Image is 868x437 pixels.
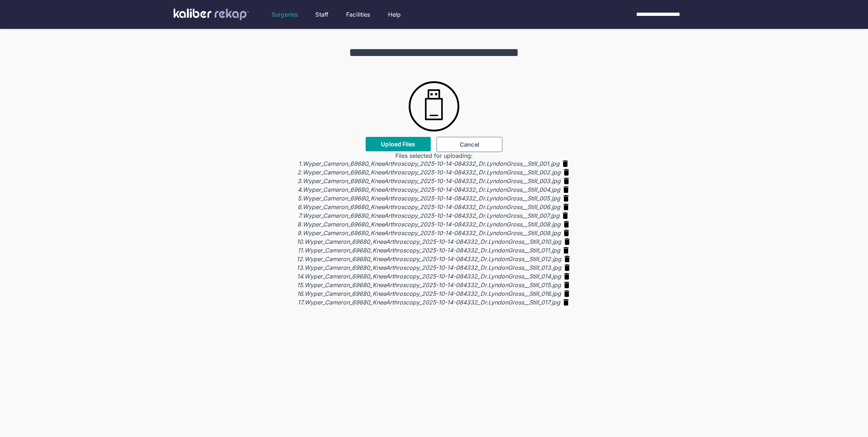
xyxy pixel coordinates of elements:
[272,10,298,19] a: Surgeries
[562,168,571,177] img: delete
[297,221,561,228] div: 8 . Wyper_Cameron_69680_KneeArthroscopy_2025-10-14-084332_Dr.LyndonGross__Still_008.jpg
[562,185,570,194] img: delete
[460,141,479,148] span: Cancel
[297,169,561,176] div: 2 . Wyper_Cameron_69680_KneeArthroscopy_2025-10-14-084332_Dr.LyndonGross__Still_002.jpg
[297,264,561,271] div: 13 . Wyper_Cameron_69680_KneeArthroscopy_2025-10-14-084332_Dr.LyndonGross__Still_013.jpg
[562,246,570,255] img: delete
[562,272,571,281] img: delete
[174,9,249,20] img: kaliber labs logo
[297,229,561,237] div: 9 . Wyper_Cameron_69680_KneeArthroscopy_2025-10-14-084332_Dr.LyndonGross__Still_009.jpg
[297,273,561,280] div: 14 . Wyper_Cameron_69680_KneeArthroscopy_2025-10-14-084332_Dr.LyndonGross__Still_014.jpg
[562,289,571,298] img: delete
[562,229,571,237] img: delete
[297,177,561,185] div: 3 . Wyper_Cameron_69680_KneeArthroscopy_2025-10-14-084332_Dr.LyndonGross__Still_003.jpg
[298,247,560,254] div: 11 . Wyper_Cameron_69680_KneeArthroscopy_2025-10-14-084332_Dr.LyndonGross__Still_011.jpg
[298,203,560,211] div: 6 . Wyper_Cameron_69680_KneeArthroscopy_2025-10-14-084332_Dr.LyndonGross__Still_006.jpg
[381,140,415,148] span: Upload Files
[297,152,571,159] div: Files selected for uploading:
[562,203,570,211] img: delete
[346,10,370,19] a: Facilities
[562,281,571,289] img: delete
[298,212,559,219] div: 7 . Wyper_Cameron_69680_KneeArthroscopy_2025-10-14-084332_Dr.LyndonGross__Still_007.jpg
[563,255,571,263] img: delete
[562,220,571,229] img: delete
[298,160,559,167] div: 1 . Wyper_Cameron_69680_KneeArthroscopy_2025-10-14-084332_Dr.LyndonGross__Still_001.jpg
[561,211,570,220] img: delete
[315,10,328,19] a: Staff
[297,238,561,245] div: 10 . Wyper_Cameron_69680_KneeArthroscopy_2025-10-14-084332_Dr.LyndonGross__Still_010.jpg
[366,137,431,151] button: Upload Files
[563,237,571,246] img: delete
[297,290,561,297] div: 16 . Wyper_Cameron_69680_KneeArthroscopy_2025-10-14-084332_Dr.LyndonGross__Still_016.jpg
[561,159,570,168] img: delete
[562,177,571,185] img: delete
[298,195,560,202] div: 5 . Wyper_Cameron_69680_KneeArthroscopy_2025-10-14-084332_Dr.LyndonGross__Still_005.jpg
[562,194,570,203] img: delete
[562,298,570,307] img: delete
[563,263,571,272] img: delete
[298,299,560,306] div: 17 . Wyper_Cameron_69680_KneeArthroscopy_2025-10-14-084332_Dr.LyndonGross__Still_017.jpg
[297,281,561,289] div: 15 . Wyper_Cameron_69680_KneeArthroscopy_2025-10-14-084332_Dr.LyndonGross__Still_015.jpg
[298,186,560,193] div: 4 . Wyper_Cameron_69680_KneeArthroscopy_2025-10-14-084332_Dr.LyndonGross__Still_004.jpg
[388,10,401,19] a: Help
[437,137,502,152] button: Cancel
[297,255,561,263] div: 12 . Wyper_Cameron_69680_KneeArthroscopy_2025-10-14-084332_Dr.LyndonGross__Still_012.jpg
[409,76,459,137] img: kaliber usb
